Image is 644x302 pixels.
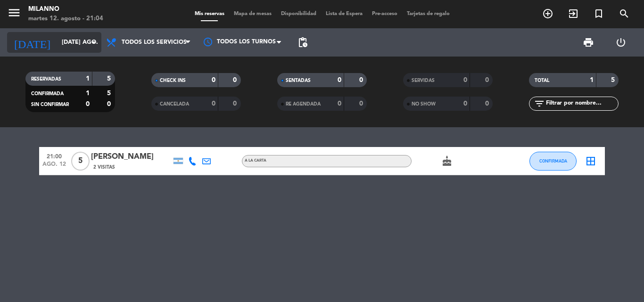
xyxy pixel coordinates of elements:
[71,152,90,171] span: 5
[441,155,453,167] i: cake
[585,155,596,167] i: border_all
[93,163,115,171] span: 2 Visitas
[338,77,341,83] strong: 0
[286,78,311,83] span: SENTADAS
[535,78,549,83] span: TOTAL
[321,11,367,16] span: Lista de Espera
[31,77,61,82] span: RESERVADAS
[107,90,113,97] strong: 5
[583,37,594,48] span: print
[107,101,113,107] strong: 0
[529,152,577,171] button: CONFIRMADA
[160,102,189,106] span: CANCELADA
[233,77,239,83] strong: 0
[276,11,321,16] span: Disponibilidad
[122,39,187,46] span: Todos los servicios
[88,37,99,48] i: arrow_drop_down
[86,75,90,82] strong: 1
[590,77,594,83] strong: 1
[359,77,365,83] strong: 0
[212,77,215,83] strong: 0
[615,37,627,48] i: power_settings_new
[485,100,491,107] strong: 0
[86,90,90,97] strong: 1
[31,102,69,107] span: SIN CONFIRMAR
[539,158,567,163] span: CONFIRMADA
[245,159,266,163] span: A LA CARTA
[568,8,579,19] i: exit_to_app
[619,8,630,19] i: search
[190,11,229,16] span: Mis reservas
[31,91,64,96] span: CONFIRMADA
[367,11,402,16] span: Pre-acceso
[338,100,341,107] strong: 0
[534,98,545,109] i: filter_list
[107,75,113,82] strong: 5
[359,100,365,107] strong: 0
[412,78,435,83] span: SERVIDAS
[485,77,491,83] strong: 0
[229,11,276,16] span: Mapa de mesas
[212,100,215,107] strong: 0
[542,8,553,19] i: add_circle_outline
[463,100,467,107] strong: 0
[545,98,618,109] input: Filtrar por nombre...
[412,102,436,106] span: NO SHOW
[297,37,308,48] span: pending_actions
[28,14,103,24] div: martes 12. agosto - 21:04
[42,161,66,172] span: ago. 12
[91,151,171,163] div: [PERSON_NAME]
[7,32,57,53] i: [DATE]
[42,150,66,161] span: 21:00
[160,78,186,83] span: CHECK INS
[28,5,103,14] div: Milanno
[7,6,21,23] button: menu
[7,6,21,20] i: menu
[86,101,90,107] strong: 0
[604,28,637,57] div: LOG OUT
[233,100,239,107] strong: 0
[611,77,617,83] strong: 5
[463,77,467,83] strong: 0
[593,8,604,19] i: turned_in_not
[286,102,321,106] span: RE AGENDADA
[402,11,454,16] span: Tarjetas de regalo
